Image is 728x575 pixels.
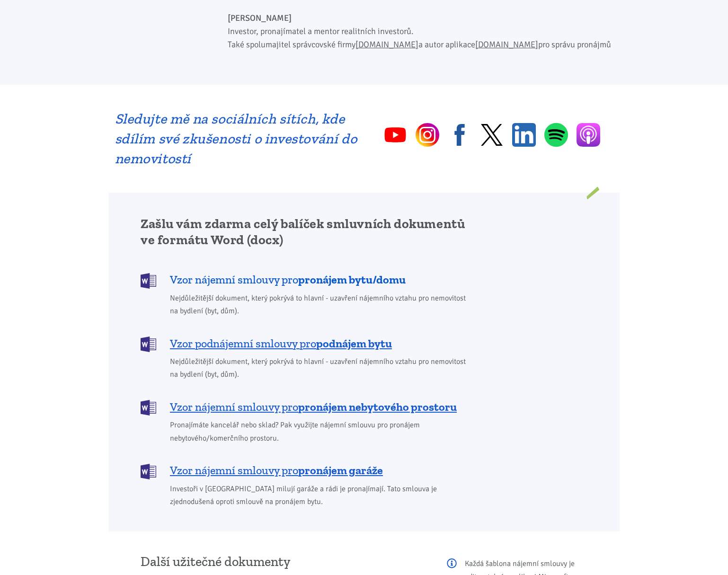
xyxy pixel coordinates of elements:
span: Vzor nájemní smlouvy pro [170,399,457,415]
a: Vzor nájemní smlouvy propronájem nebytového prostoru [141,399,472,415]
span: Nejdůležitější dokument, který pokrývá to hlavní - uzavření nájemního vztahu pro nemovitost na by... [170,292,472,318]
a: [DOMAIN_NAME] [355,39,418,50]
img: DOCX (Word) [141,464,156,479]
span: Vzor nájemní smlouvy pro [170,272,406,287]
span: Nejdůležitější dokument, který pokrývá to hlavní - uzavření nájemního vztahu pro nemovitost na by... [170,355,472,381]
p: Investor, pronajímatel a mentor realitních investorů. Také spolumajitel správcovské firmy a autor... [228,11,613,51]
a: [DOMAIN_NAME] [475,39,538,50]
span: Vzor nájemní smlouvy pro [170,463,383,478]
h2: Sledujte mě na sociálních sítích, kde sdílím své zkušenosti o investování do nemovitostí [115,109,358,168]
h2: Zašlu vám zdarma celý balíček smluvních dokumentů ve formátu Word (docx) [141,216,472,248]
img: DOCX (Word) [141,400,156,416]
img: DOCX (Word) [141,273,156,289]
a: YouTube [383,123,407,147]
b: pronájem bytu/domu [298,273,406,286]
b: [PERSON_NAME] [228,13,292,23]
span: Investoři v [GEOGRAPHIC_DATA] milují garáže a rádi je pronajímají. Tato smlouva je zjednodušená o... [170,483,472,508]
b: pronájem garáže [298,463,383,477]
a: Vzor nájemní smlouvy propronájem bytu/domu [141,272,472,288]
b: podnájem bytu [316,336,392,350]
a: Twitter [480,123,504,147]
a: Facebook [448,123,471,147]
img: DOCX (Word) [141,336,156,352]
a: Instagram [416,123,439,147]
span: Vzor podnájemní smlouvy pro [170,336,392,351]
a: Linkedin [512,123,536,147]
a: Vzor podnájemní smlouvy propodnájem bytu [141,336,472,351]
a: Vzor nájemní smlouvy propronájem garáže [141,463,472,478]
span: Pronajímáte kancelář nebo sklad? Pak využijte nájemní smlouvu pro pronájem nebytového/komerčního ... [170,419,472,444]
h3: Další užitečné dokumenty [141,555,434,569]
a: Apple Podcasts [577,123,600,147]
b: pronájem nebytového prostoru [298,400,457,414]
a: Spotify [544,123,568,147]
